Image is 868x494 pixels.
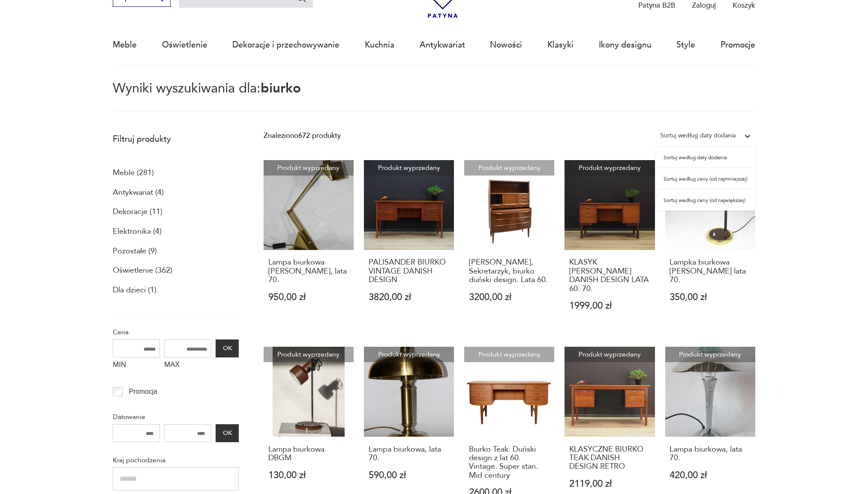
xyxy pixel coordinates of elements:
a: Produkt wyprzedanyLampka biurkowa Hillebrand lata 70.Lampka biurkowa [PERSON_NAME] lata 70.350,00 zł [665,160,755,330]
p: 350,00 zł [670,293,751,302]
a: Kuchnia [365,25,394,65]
h3: PALISANDER BIURKO VINTAGE DANISH DESIGN [369,258,450,284]
button: OK [216,339,239,357]
p: 3820,00 zł [369,293,450,302]
h3: Lampa biurkowa [PERSON_NAME], lata 70. [268,258,349,284]
p: Patyna B2B [638,0,676,10]
p: 420,00 zł [670,471,751,480]
p: 130,00 zł [268,471,349,480]
p: Kraj pochodzenia [113,455,239,466]
h3: Lampa biurkowa DBGM [268,445,349,463]
p: 3200,00 zł [469,293,550,302]
h3: KLASYK [PERSON_NAME] DANISH DESIGN LATA 60. 70. [569,258,650,293]
a: Ikony designu [599,25,652,65]
p: Koszyk [733,0,755,10]
a: Antykwariat (4) [113,185,164,200]
a: Antykwariat [420,25,465,65]
h3: Lampa biurkowa, lata 70. [670,445,751,463]
a: Dekoracje i przechowywanie [232,25,339,65]
p: Zaloguj [692,0,716,10]
span: biurko [261,79,301,97]
button: OK [216,424,239,442]
a: Dekoracje (11) [113,205,162,219]
a: Nowości [490,25,522,65]
a: Produkt wyprzedanyErling Torvits, Sekretarzyk, biurko duński design. Lata 60.[PERSON_NAME], Sekre... [464,160,554,330]
a: Meble (281) [113,166,154,180]
label: MIN [113,357,160,374]
a: Oświetlenie (362) [113,263,172,278]
a: Style [676,25,695,65]
div: Sortuj według ceny (od największej) [656,190,755,211]
h3: Biurko Teak. Duński design z lat 60. Vintage. Super stan. Mid century [469,445,550,480]
a: Produkt wyprzedanyLampa biurkowa Hillebrand, lata 70.Lampa biurkowa [PERSON_NAME], lata 70.950,00 zł [264,160,354,330]
a: Pozostałe (9) [113,244,157,259]
p: Filtruj produkty [113,134,239,145]
div: Sortuj według daty dodania [661,130,736,141]
label: MAX [164,357,211,374]
p: Cena [113,327,239,338]
p: Promocja [129,386,157,397]
a: Oświetlenie [162,25,207,65]
p: Wyniki wyszukiwania dla: [113,82,755,112]
h3: Lampa biurkowa, lata 70. [369,445,450,463]
a: Meble [113,25,137,65]
a: Elektronika (4) [113,224,162,239]
p: 950,00 zł [268,293,349,302]
p: 590,00 zł [369,471,450,480]
h3: Lampka biurkowa [PERSON_NAME] lata 70. [670,258,751,284]
a: Klasyki [547,25,574,65]
a: Produkt wyprzedanyKLASYK TEAK BIURKO DANISH DESIGN LATA 60. 70.KLASYK [PERSON_NAME] DANISH DESIGN... [565,160,655,330]
h3: [PERSON_NAME], Sekretarzyk, biurko duński design. Lata 60. [469,258,550,284]
a: Dla dzieci (1) [113,283,156,298]
div: Sortuj według ceny (od najmniejszej) [656,168,755,190]
a: Produkt wyprzedanyPALISANDER BIURKO VINTAGE DANISH DESIGNPALISANDER BIURKO VINTAGE DANISH DESIGN3... [364,160,454,330]
div: Znaleziono 672 produkty [264,130,341,141]
p: Datowanie [113,411,239,423]
p: 2119,00 zł [569,479,650,488]
div: Sortuj według daty dodania [656,147,755,169]
p: 1999,00 zł [569,301,650,310]
a: Promocje [721,25,755,65]
h3: KLASYCZNE BIURKO TEAK DANISH DESIGN RETRO [569,445,650,471]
